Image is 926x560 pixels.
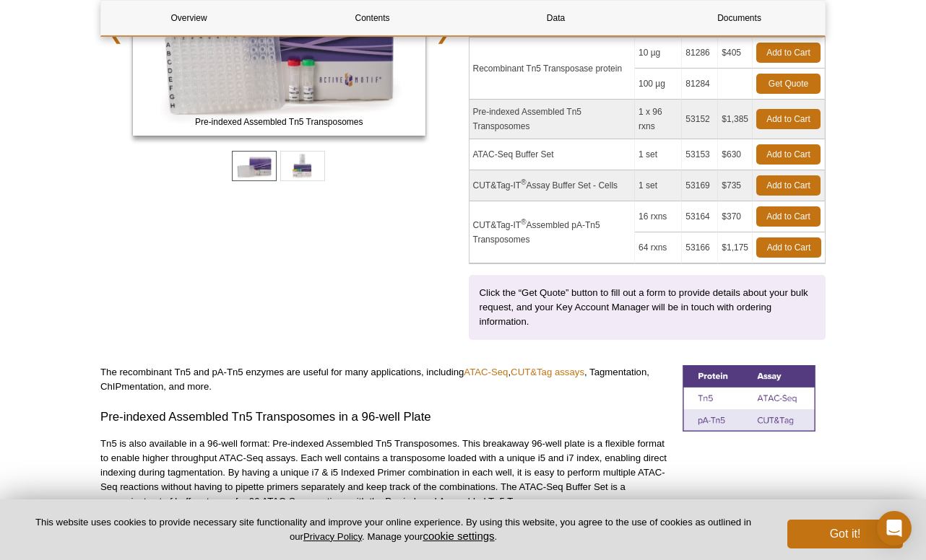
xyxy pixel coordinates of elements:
[756,144,821,165] a: Add to Cart
[756,175,821,196] a: Add to Cart
[100,408,672,426] h3: Pre-indexed Assembled Tn5 Transposomes in a 96-well Plate
[468,1,644,35] a: Data
[756,109,821,129] a: Add to Cart
[635,100,682,139] td: 1 x 96 rxns
[470,100,635,139] td: Pre-indexed Assembled Tn5 Transposomes
[423,530,494,542] button: cookie settings
[635,201,682,232] td: 16 rxns
[718,170,753,201] td: $735
[470,38,635,100] td: Recombinant Tn5 Transposase protein
[718,201,753,232] td: $370
[101,1,277,35] a: Overview
[635,38,682,69] td: 10 µg
[756,206,821,227] a: Add to Cart
[682,232,718,263] td: 53166
[470,201,635,263] td: CUT&Tag-IT Assembled pA-Tn5 Transposomes
[718,139,753,170] td: $630
[136,115,422,129] span: Pre-indexed Assembled Tn5 Transposomes
[756,43,821,63] a: Add to Cart
[683,365,815,432] img: Tn5 and pA-Tn5 comparison table
[100,365,672,394] p: The recombinant Tn5 and pA-Tn5 enzymes are useful for many applications, including , , Tagmentati...
[511,367,584,377] a: CUT&Tag assays
[521,218,526,226] sup: ®
[100,437,672,509] p: Tn5 is also available in a 96-well format: Pre-indexed Assembled Tn5 Transposomes. This breakaway...
[464,367,508,377] a: ATAC-Seq
[23,516,763,543] p: This website uses cookies to provide necessary site functionality and improve your online experie...
[682,139,718,170] td: 53153
[285,1,460,35] a: Contents
[521,178,526,186] sup: ®
[480,286,815,329] p: Click the “Get Quote” button to fill out a form to provide details about your bulk request, and y...
[718,38,753,69] td: $405
[635,170,682,201] td: 1 set
[682,170,718,201] td: 53169
[787,520,903,548] button: Got it!
[470,170,635,201] td: CUT&Tag-IT Assay Buffer Set - Cells
[756,237,821,258] a: Add to Cart
[682,69,718,100] td: 81284
[635,69,682,100] td: 100 µg
[682,201,718,232] td: 53164
[682,100,718,139] td: 53152
[303,531,362,542] a: Privacy Policy
[635,232,682,263] td: 64 rxns
[682,38,718,69] td: 81286
[470,139,635,170] td: ATAC-Seq Buffer Set
[635,139,682,170] td: 1 set
[877,511,912,546] div: Open Intercom Messenger
[756,74,821,94] a: Get Quote
[718,100,753,139] td: $1,385
[718,232,753,263] td: $1,175
[652,1,827,35] a: Documents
